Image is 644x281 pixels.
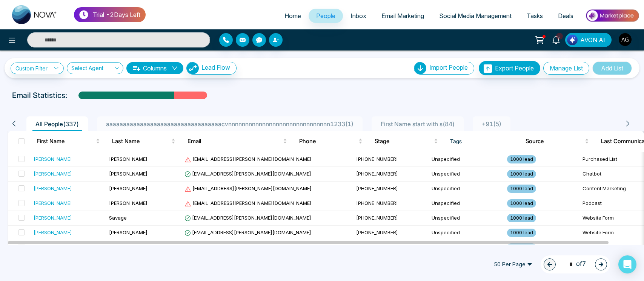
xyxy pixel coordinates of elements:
[309,9,343,23] a: People
[429,152,504,167] td: Unspecified
[12,90,67,101] p: Email Statistics:
[356,229,398,235] span: [PHONE_NUMBER]
[565,33,612,47] button: AVON AI
[106,131,181,152] th: Last Name
[439,12,512,20] span: Social Media Management
[126,62,183,74] button: Columnsdown
[550,9,581,23] a: Deals
[184,171,311,177] span: [EMAIL_ADDRESS][PERSON_NAME][DOMAIN_NAME]
[565,259,586,269] span: of 7
[293,131,369,152] th: Phone
[429,167,504,182] td: Unspecified
[356,215,398,221] span: [PHONE_NUMBER]
[585,7,639,24] img: Market-place.gif
[429,182,504,196] td: Unspecified
[429,196,504,211] td: Unspecified
[34,155,72,163] div: [PERSON_NAME]
[489,258,538,270] span: 50 Per Page
[184,200,312,206] span: [EMAIL_ADDRESS][PERSON_NAME][DOMAIN_NAME]
[567,35,578,45] img: Lead Flow
[547,33,565,46] a: 3
[34,229,72,236] div: [PERSON_NAME]
[507,199,536,208] span: 1000 lead
[507,185,536,193] span: 1000 lead
[34,170,72,177] div: [PERSON_NAME]
[31,131,106,152] th: First Name
[526,137,583,146] span: Source
[343,9,374,23] a: Inbox
[520,131,595,152] th: Source
[109,229,148,235] span: [PERSON_NAME]
[37,137,94,146] span: First Name
[12,5,57,24] img: Nova CRM Logo
[187,62,199,74] img: Lead Flow
[34,185,72,192] div: [PERSON_NAME]
[479,120,504,128] span: +91 ( 5 )
[184,229,311,235] span: [EMAIL_ADDRESS][PERSON_NAME][DOMAIN_NAME]
[356,200,398,206] span: [PHONE_NUMBER]
[556,33,563,40] span: 3
[444,131,520,152] th: Tags
[184,185,312,191] span: [EMAIL_ADDRESS][PERSON_NAME][DOMAIN_NAME]
[507,155,536,163] span: 1000 lead
[277,9,309,23] a: Home
[316,12,335,20] span: People
[184,215,311,221] span: [EMAIL_ADDRESS][PERSON_NAME][DOMAIN_NAME]
[109,185,148,191] span: [PERSON_NAME]
[429,64,468,71] span: Import People
[93,10,140,19] p: Trial - 2 Days Left
[34,199,72,207] div: [PERSON_NAME]
[356,156,398,162] span: [PHONE_NUMBER]
[181,131,293,152] th: Email
[375,137,432,146] span: Stage
[112,137,170,146] span: Last Name
[381,12,424,20] span: Email Marketing
[350,12,366,20] span: Inbox
[11,63,64,74] a: Custom Filter
[507,214,536,222] span: 1000 lead
[32,120,82,128] span: All People ( 337 )
[369,131,444,152] th: Stage
[507,170,536,178] span: 1000 lead
[580,35,605,44] span: AVON AI
[507,229,536,237] span: 1000 lead
[619,33,632,46] img: User Avatar
[109,171,148,177] span: [PERSON_NAME]
[495,64,534,72] span: Export People
[183,62,237,75] a: Lead FlowLead Flow
[356,171,398,177] span: [PHONE_NUMBER]
[356,185,398,191] span: [PHONE_NUMBER]
[374,9,432,23] a: Email Marketing
[618,255,636,273] div: Open Intercom Messenger
[109,215,127,221] span: Savage
[479,61,540,75] button: Export People
[527,12,543,20] span: Tasks
[558,12,573,20] span: Deals
[109,200,148,206] span: [PERSON_NAME]
[432,9,519,23] a: Social Media Management
[543,62,589,75] button: Manage List
[284,12,301,20] span: Home
[172,65,178,71] span: down
[201,64,230,71] span: Lead Flow
[34,214,72,221] div: [PERSON_NAME]
[378,120,458,128] span: First Name start with s ( 84 )
[429,211,504,226] td: Unspecified
[184,156,312,162] span: [EMAIL_ADDRESS][PERSON_NAME][DOMAIN_NAME]
[186,62,237,75] button: Lead Flow
[109,156,148,162] span: [PERSON_NAME]
[188,137,281,146] span: Email
[103,120,357,128] span: aaaaaaaaaaaaaaaaaaaaaaaaaaaaaaaaaacvnnnnnnnnnnnnnnnnnnnnnnnnnnnnnn1233 ( 1 )
[299,137,357,146] span: Phone
[519,9,550,23] a: Tasks
[429,226,504,240] td: Unspecified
